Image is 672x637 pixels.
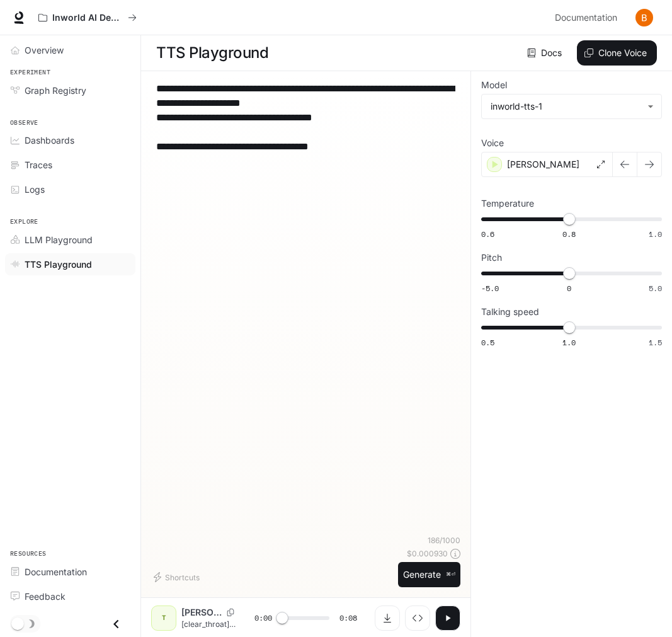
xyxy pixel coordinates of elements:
span: 1.0 [649,229,662,239]
button: Generate⌘⏎ [398,562,460,588]
div: inworld-tts-1 [491,100,641,113]
span: 0:00 [254,612,272,624]
p: [PERSON_NAME] [507,158,579,171]
span: 0 [567,283,571,294]
span: 5.0 [649,283,662,294]
span: Documentation [25,565,87,578]
h1: TTS Playground [156,40,268,66]
span: -5.0 [481,283,499,294]
button: User avatar [632,5,657,30]
button: Copy Voice ID [222,609,239,616]
a: Traces [5,154,135,176]
div: inworld-tts-1 [482,95,661,118]
span: Logs [25,183,45,196]
span: Traces [25,158,52,171]
span: Feedback [25,590,65,603]
a: Overview [5,39,135,61]
p: Voice [481,139,504,147]
p: [PERSON_NAME] [181,606,222,619]
span: Graph Registry [25,84,86,97]
a: Graph Registry [5,79,135,101]
a: Docs [525,40,567,66]
span: TTS Playground [25,258,92,271]
p: ⌘⏎ [446,571,455,578]
a: TTS Playground [5,253,135,275]
a: Documentation [550,5,627,30]
a: Logs [5,178,135,200]
span: Dark mode toggle [11,616,24,630]
button: Download audio [375,605,400,631]
div: T [154,608,174,628]
p: Temperature [481,199,534,208]
p: $ 0.000930 [407,548,448,559]
span: LLM Playground [25,233,93,246]
span: 1.5 [649,337,662,348]
p: [clear_throat] Ugh, this stupid cough... It's just so hard [cough] not getting sick this time of ... [181,619,242,629]
span: 1.0 [562,337,576,348]
span: Dashboards [25,134,74,147]
button: Shortcuts [151,567,205,587]
span: 0:08 [339,612,357,624]
p: 186 / 1000 [428,535,460,546]
p: Inworld AI Demos [52,13,123,23]
span: Overview [25,43,64,57]
p: Model [481,81,507,89]
button: Inspect [405,605,430,631]
button: Close drawer [102,611,130,637]
img: User avatar [635,9,653,26]
button: Clone Voice [577,40,657,66]
a: Feedback [5,585,135,607]
a: Dashboards [5,129,135,151]
span: 0.8 [562,229,576,239]
span: 0.5 [481,337,494,348]
p: Pitch [481,253,502,262]
a: LLM Playground [5,229,135,251]
p: Talking speed [481,307,539,316]
span: 0.6 [481,229,494,239]
span: Documentation [555,10,617,26]
button: All workspaces [33,5,142,30]
a: Documentation [5,561,135,583]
